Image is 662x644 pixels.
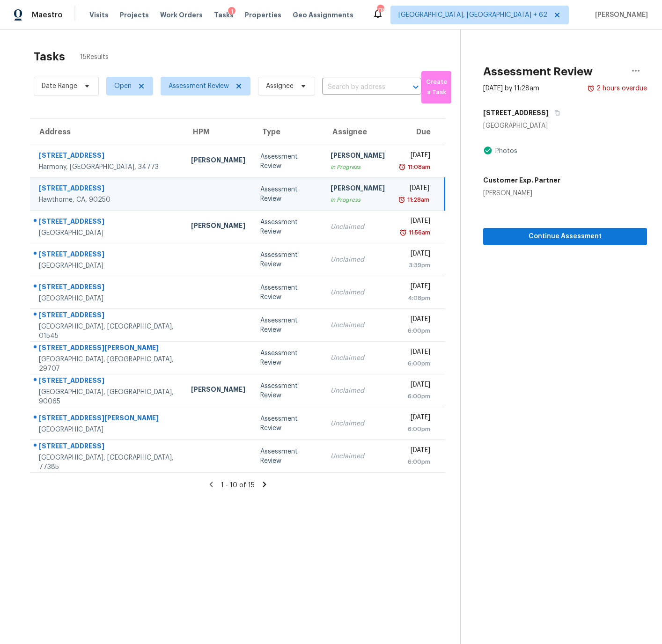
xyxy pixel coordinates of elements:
[399,228,407,237] img: Overdue Alarm Icon
[595,84,647,93] div: 2 hours overdue
[400,347,430,359] div: [DATE]
[39,453,176,472] div: [GEOGRAPHIC_DATA], [GEOGRAPHIC_DATA], 77385
[331,151,385,162] div: [PERSON_NAME]
[491,231,640,242] span: Continue Assessment
[331,452,385,461] div: Unclaimed
[191,385,245,396] div: [PERSON_NAME]
[400,380,430,392] div: [DATE]
[39,376,176,388] div: [STREET_ADDRESS]
[483,176,560,185] h5: Customer Exp. Partner
[260,218,316,236] div: Assessment Review
[266,81,294,91] span: Assignee
[421,71,451,103] button: Create a Task
[400,413,430,424] div: [DATE]
[400,446,430,457] div: [DATE]
[260,283,316,302] div: Assessment Review
[426,77,447,98] span: Create a Task
[331,353,385,363] div: Unclaimed
[400,424,430,434] div: 6:00pm
[406,162,430,172] div: 11:08am
[483,189,560,198] div: [PERSON_NAME]
[331,321,385,330] div: Unclaimed
[587,84,595,93] img: Overdue Alarm Icon
[260,349,316,367] div: Assessment Review
[260,447,316,466] div: Assessment Review
[160,10,203,20] span: Work Orders
[483,67,593,76] h2: Assessment Review
[260,316,316,335] div: Assessment Review
[400,216,430,228] div: [DATE]
[322,80,395,95] input: Search by address
[260,381,316,400] div: Assessment Review
[39,343,176,355] div: [STREET_ADDRESS][PERSON_NAME]
[191,221,245,233] div: [PERSON_NAME]
[398,195,405,205] img: Overdue Alarm Icon
[39,228,176,238] div: [GEOGRAPHIC_DATA]
[400,315,430,326] div: [DATE]
[331,195,385,205] div: In Progress
[39,261,176,271] div: [GEOGRAPHIC_DATA]
[323,119,392,145] th: Assignee
[260,185,316,204] div: Assessment Review
[377,6,383,15] div: 718
[39,195,176,205] div: Hawthorne, CA, 90250
[39,322,176,341] div: [GEOGRAPHIC_DATA], [GEOGRAPHIC_DATA], 01545
[331,222,385,232] div: Unclaimed
[400,326,430,336] div: 6:00pm
[400,293,430,303] div: 4:08pm
[260,250,316,269] div: Assessment Review
[483,228,647,245] button: Continue Assessment
[120,10,149,20] span: Projects
[39,282,176,294] div: [STREET_ADDRESS]
[39,355,176,373] div: [GEOGRAPHIC_DATA], [GEOGRAPHIC_DATA], 29707
[34,52,65,61] h2: Tasks
[39,310,176,322] div: [STREET_ADDRESS]
[398,162,406,172] img: Overdue Alarm Icon
[400,183,429,195] div: [DATE]
[331,255,385,264] div: Unclaimed
[400,359,430,368] div: 6:00pm
[114,81,132,91] span: Open
[483,121,647,131] div: [GEOGRAPHIC_DATA]
[400,261,430,270] div: 3:39pm
[483,84,539,93] div: [DATE] by 11:28am
[331,288,385,297] div: Unclaimed
[39,249,176,261] div: [STREET_ADDRESS]
[39,217,176,228] div: [STREET_ADDRESS]
[407,228,430,237] div: 11:56am
[260,414,316,433] div: Assessment Review
[400,457,430,467] div: 6:00pm
[39,425,176,434] div: [GEOGRAPHIC_DATA]
[39,294,176,303] div: [GEOGRAPHIC_DATA]
[409,80,422,94] button: Open
[483,108,549,117] h5: [STREET_ADDRESS]
[405,195,429,205] div: 11:28am
[214,12,234,18] span: Tasks
[169,81,229,91] span: Assessment Review
[331,183,385,195] div: [PERSON_NAME]
[331,386,385,395] div: Unclaimed
[400,151,430,162] div: [DATE]
[39,162,176,172] div: Harmony, [GEOGRAPHIC_DATA], 34773
[331,419,385,428] div: Unclaimed
[400,249,430,261] div: [DATE]
[398,10,547,20] span: [GEOGRAPHIC_DATA], [GEOGRAPHIC_DATA] + 62
[400,392,430,401] div: 6:00pm
[591,10,648,20] span: [PERSON_NAME]
[39,388,176,406] div: [GEOGRAPHIC_DATA], [GEOGRAPHIC_DATA], 90065
[30,119,184,145] th: Address
[260,152,316,171] div: Assessment Review
[549,104,561,121] button: Copy Address
[32,10,63,20] span: Maestro
[483,146,493,155] img: Artifact Present Icon
[221,482,255,489] span: 1 - 10 of 15
[253,119,323,145] th: Type
[39,413,176,425] div: [STREET_ADDRESS][PERSON_NAME]
[228,7,235,16] div: 1
[293,10,353,20] span: Geo Assignments
[39,151,176,162] div: [STREET_ADDRESS]
[400,282,430,293] div: [DATE]
[39,183,176,195] div: [STREET_ADDRESS]
[392,119,445,145] th: Due
[184,119,253,145] th: HPM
